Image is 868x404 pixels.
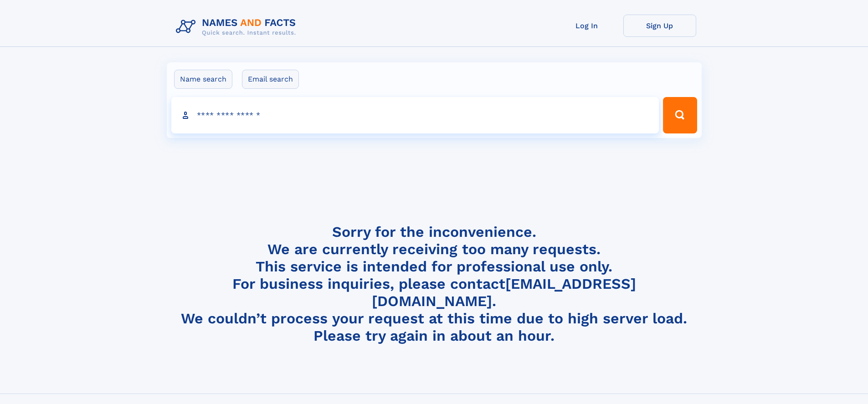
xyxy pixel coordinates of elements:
[172,223,696,345] h4: Sorry for the inconvenience. We are currently receiving too many requests. This service is intend...
[663,97,697,133] button: Search Button
[372,275,636,310] a: [EMAIL_ADDRESS][DOMAIN_NAME]
[242,70,299,89] label: Email search
[174,70,232,89] label: Name search
[623,15,696,37] a: Sign Up
[172,15,303,39] img: Logo Names and Facts
[550,15,623,37] a: Log In
[171,97,659,133] input: search input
